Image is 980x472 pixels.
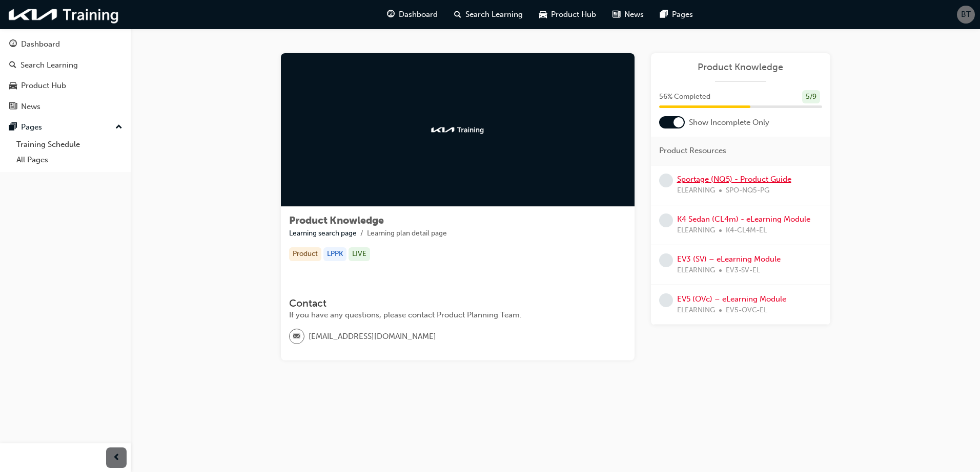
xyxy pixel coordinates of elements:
[21,101,40,113] div: News
[957,6,975,24] button: BT
[726,225,767,237] span: K4-CL4M-EL
[659,213,673,227] span: learningRecordVerb_NONE-icon
[399,9,438,20] span: Dashboard
[677,225,715,237] span: ELEARNING
[551,9,596,20] span: Product Hub
[961,9,971,20] span: BT
[659,145,726,157] span: Product Resources
[4,97,127,116] a: News
[309,331,436,342] span: [EMAIL_ADDRESS][DOMAIN_NAME]
[652,4,701,25] a: pages-iconPages
[113,452,120,464] span: prev-icon
[531,4,604,25] a: car-iconProduct Hub
[659,174,673,187] span: learningRecordVerb_NONE-icon
[4,76,127,95] a: Product Hub
[289,247,321,261] div: Product
[4,118,127,137] button: Pages
[9,81,17,91] span: car-icon
[4,35,127,54] a: Dashboard
[9,123,17,132] span: pages-icon
[677,185,715,197] span: ELEARNING
[677,305,715,316] span: ELEARNING
[4,33,127,118] button: DashboardSearch LearningProduct HubNews
[21,59,78,71] div: Search Learning
[115,121,122,134] span: up-icon
[293,330,300,344] span: email-icon
[9,40,17,49] span: guage-icon
[9,61,16,70] span: search-icon
[430,125,486,135] img: kia-training
[677,265,715,276] span: ELEARNING
[612,8,620,21] span: news-icon
[12,152,127,168] a: All Pages
[289,214,384,226] span: Product Knowledge
[660,8,668,21] span: pages-icon
[454,8,461,21] span: search-icon
[659,61,822,73] a: Product Knowledge
[446,4,531,25] a: search-iconSearch Learning
[289,297,626,309] h3: Contact
[802,90,820,104] div: 5 / 9
[726,265,760,276] span: EV3-SV-EL
[659,293,673,307] span: learningRecordVerb_NONE-icon
[4,56,127,75] a: Search Learning
[539,8,547,21] span: car-icon
[604,4,652,25] a: news-iconNews
[689,117,769,128] span: Show Incomplete Only
[5,4,123,25] img: kia-training
[349,247,370,261] div: LIVE
[659,91,710,103] span: 56 % Completed
[12,137,127,153] a: Training Schedule
[726,185,769,197] span: SPO-NQ5-PG
[624,9,644,20] span: News
[289,229,357,238] a: Learning search page
[379,4,446,25] a: guage-iconDashboard
[21,38,60,50] div: Dashboard
[672,9,693,20] span: Pages
[677,254,781,264] a: EV3 (SV) – eLearning Module
[677,214,810,224] a: K4 Sedan (CL4m) - eLearning Module
[659,253,673,267] span: learningRecordVerb_NONE-icon
[726,305,767,316] span: EV5-OVC-EL
[21,80,66,92] div: Product Hub
[323,247,346,261] div: LPPK
[289,309,626,321] div: If you have any questions, please contact Product Planning Team.
[465,9,523,20] span: Search Learning
[21,121,42,133] div: Pages
[387,8,395,21] span: guage-icon
[9,102,17,112] span: news-icon
[367,228,447,240] li: Learning plan detail page
[677,175,791,184] a: Sportage (NQ5) - Product Guide
[677,294,786,304] a: EV5 (OVc) – eLearning Module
